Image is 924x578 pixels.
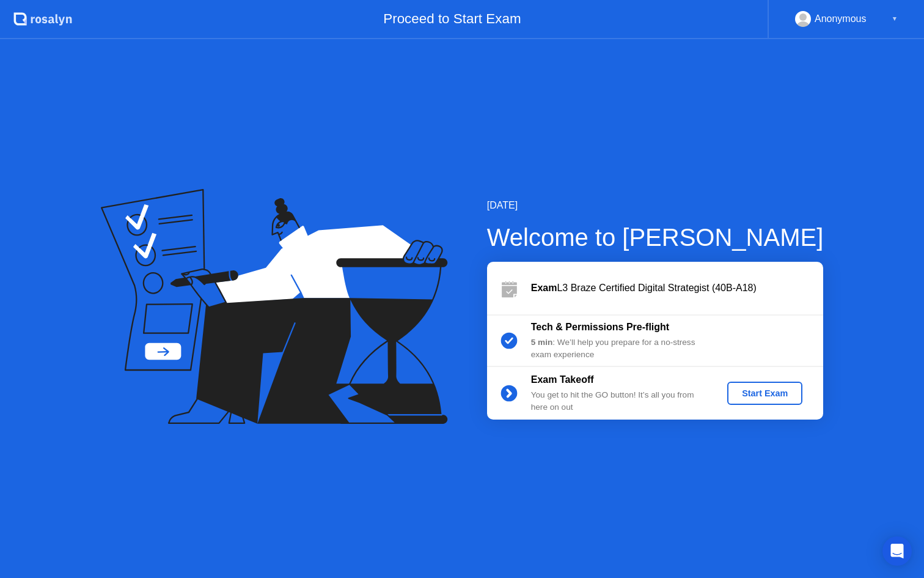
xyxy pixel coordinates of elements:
div: Start Exam [732,388,798,398]
div: [DATE] [487,198,824,213]
button: Start Exam [727,382,802,405]
div: Anonymous [815,11,867,27]
div: You get to hit the GO button! It’s all you from here on out [531,389,707,414]
div: Welcome to [PERSON_NAME] [487,219,824,256]
div: L3 Braze Certified Digital Strategist (40B-A18) [531,281,823,295]
div: : We’ll help you prepare for a no-stress exam experience [531,336,707,361]
b: Exam Takeoff [531,374,594,385]
b: Tech & Permissions Pre-flight [531,322,669,332]
div: ▼ [892,11,898,27]
div: Open Intercom Messenger [882,536,912,566]
b: 5 min [531,338,553,347]
b: Exam [531,283,557,293]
